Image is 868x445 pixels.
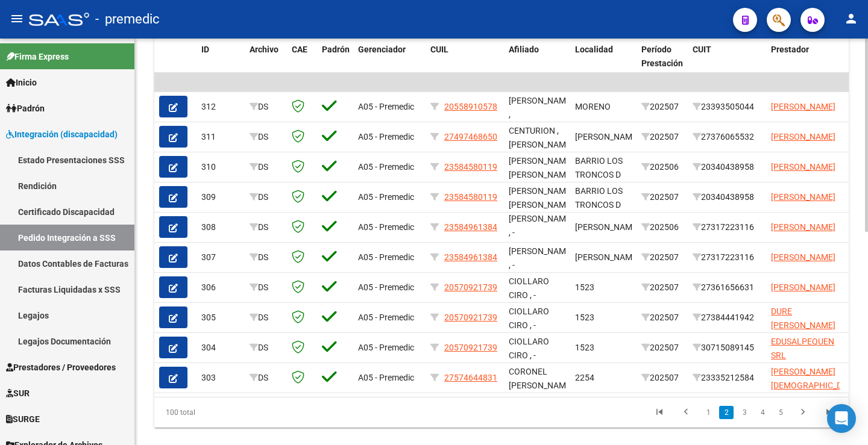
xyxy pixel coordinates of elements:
div: DS [250,281,282,294]
span: A05 - Premedic [358,192,414,202]
span: 27574644831 [444,373,497,382]
span: 20570921739 [444,313,497,322]
span: Período Prestación [641,45,683,68]
span: [PERSON_NAME] [771,162,835,172]
span: Padrón [322,45,350,54]
mat-icon: person [844,11,858,26]
span: A05 - Premedic [358,252,414,262]
span: Localidad [575,45,613,54]
datatable-header-cell: ID [197,37,245,90]
div: 202506 [641,220,683,234]
datatable-header-cell: Período Prestación [637,37,688,90]
a: go to last page [818,406,841,419]
li: page 1 [699,402,717,423]
span: CAE [292,45,307,54]
span: A05 - Premedic [358,313,414,322]
span: CUIL [430,45,448,54]
span: [PERSON_NAME], [PERSON_NAME] [509,156,575,179]
div: 100 total [154,397,291,428]
span: CENTURION , [PERSON_NAME] [509,126,573,149]
span: 23584961384 [444,222,497,232]
div: 312 [201,100,240,114]
a: 2 [719,406,734,419]
li: page 4 [753,402,772,423]
span: A05 - Premedic [358,162,414,172]
div: DS [250,100,282,114]
span: 1523 [575,313,594,322]
span: CIOLLARO CIRO , - [509,337,549,360]
span: Archivo [250,45,278,54]
span: [PERSON_NAME] , - [509,246,573,270]
span: BARRIO LOS TRONCOS D [575,186,623,210]
div: DS [250,220,282,234]
div: Open Intercom Messenger [827,404,856,433]
span: 2254 [575,373,594,382]
span: [PERSON_NAME] [575,222,640,232]
span: Integración (discapacidad) [6,128,118,141]
li: page 3 [735,402,753,423]
span: CIOLLARO CIRO , - [509,307,549,330]
span: [PERSON_NAME][DEMOGRAPHIC_DATA] [771,367,859,390]
div: 202506 [641,160,683,174]
a: 3 [737,406,752,419]
div: 304 [201,341,240,355]
span: Prestadores / Proveedores [6,361,116,374]
span: BARRIO LOS TRONCOS D [575,156,623,179]
span: 27497468650 [444,132,497,142]
a: go to previous page [675,406,697,419]
datatable-header-cell: CUIL [426,37,504,90]
span: 23584580119 [444,192,497,202]
span: A05 - Premedic [358,102,414,111]
div: DS [250,251,282,264]
div: 202507 [641,371,683,385]
datatable-header-cell: Localidad [570,37,637,90]
datatable-header-cell: Archivo [245,37,287,90]
span: [PERSON_NAME] , [PERSON_NAME] [509,96,573,133]
span: 1523 [575,343,594,352]
div: 303 [201,371,240,385]
span: [PERSON_NAME] [771,102,835,111]
div: 23393505044 [693,100,761,114]
span: CIOLLARO CIRO , - [509,276,549,300]
div: 202507 [641,311,683,325]
span: DURE [PERSON_NAME] [771,307,835,330]
div: 23335212584 [693,371,761,385]
div: 20340438958 [693,190,761,204]
div: DS [250,341,282,355]
li: page 5 [772,402,790,423]
div: DS [250,311,282,325]
span: CUIT [693,45,711,54]
div: 27376065532 [693,130,761,144]
datatable-header-cell: CUIT [688,37,766,90]
div: 27361656631 [693,281,761,294]
li: page 2 [717,402,735,423]
div: 310 [201,160,240,174]
span: 1523 [575,282,594,292]
div: DS [250,130,282,144]
span: A05 - Premedic [358,222,414,232]
datatable-header-cell: CAE [287,37,317,90]
span: A05 - Premedic [358,343,414,352]
span: ID [201,45,209,54]
datatable-header-cell: Gerenciador [353,37,426,90]
div: 202507 [641,100,683,114]
span: 23584961384 [444,252,497,262]
div: 309 [201,190,240,204]
span: 20570921739 [444,343,497,352]
span: 20570921739 [444,282,497,292]
datatable-header-cell: Afiliado [504,37,570,90]
span: [PERSON_NAME] [575,252,640,262]
datatable-header-cell: Padrón [317,37,353,90]
span: [PERSON_NAME] [771,192,835,202]
span: A05 - Premedic [358,282,414,292]
div: 27384441942 [693,311,761,325]
a: go to first page [648,406,671,419]
span: Gerenciador [358,45,406,54]
span: A05 - Premedic [358,132,414,142]
datatable-header-cell: Prestador [766,37,844,90]
span: MORENO [575,102,611,111]
span: [PERSON_NAME] [575,132,640,142]
span: Afiliado [509,45,539,54]
div: 27317223116 [693,251,761,264]
div: 307 [201,251,240,264]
